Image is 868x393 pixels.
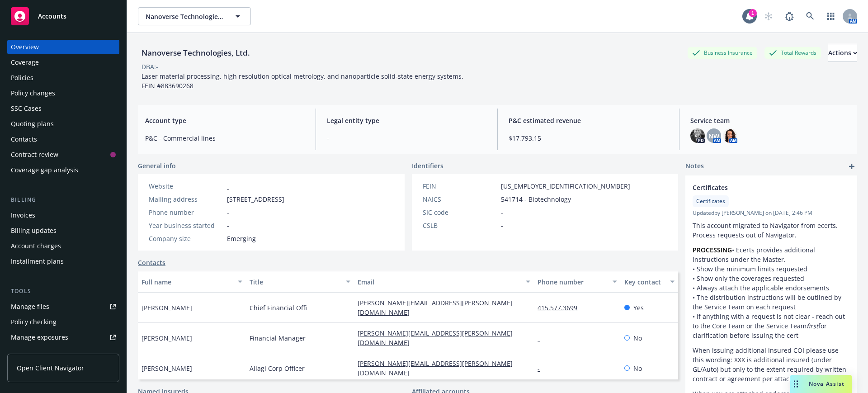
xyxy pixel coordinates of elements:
[7,208,119,223] a: Invoices
[693,246,732,254] strong: PROCESSING
[780,7,798,25] a: Report a Bug
[11,55,39,70] div: Coverage
[809,380,844,388] span: Nova Assist
[7,101,119,116] a: SSC Cases
[11,101,42,116] div: SSC Cases
[790,375,852,393] button: Nova Assist
[7,254,119,269] a: Installment plans
[138,7,251,25] button: Nanoverse Technologies, Ltd.
[764,47,821,58] div: Total Rewards
[693,221,850,240] p: This account migrated to Navigator from ecerts. Process requests out of Navigator.
[11,86,55,100] div: Policy changes
[327,133,486,143] span: -
[358,277,520,287] div: Email
[7,330,119,345] a: Manage exposures
[423,221,497,230] div: CSLB
[749,9,757,17] div: 1
[412,161,443,170] span: Identifiers
[138,47,254,59] div: Nanoverse Technologies, Ltd.
[501,221,503,230] span: -
[759,7,778,25] a: Start snowing
[790,375,802,393] div: Drag to move
[7,55,119,70] a: Coverage
[149,181,223,191] div: Website
[227,182,229,190] a: -
[227,221,229,230] span: -
[7,223,119,238] a: Billing updates
[633,303,644,313] span: Yes
[138,258,165,267] a: Contacts
[538,277,607,287] div: Phone number
[149,208,223,217] div: Phone number
[358,329,513,347] a: [PERSON_NAME][EMAIL_ADDRESS][PERSON_NAME][DOMAIN_NAME]
[7,4,119,29] a: Accounts
[7,86,119,100] a: Policy changes
[7,299,119,314] a: Manage files
[11,71,33,85] div: Policies
[138,161,176,170] span: General info
[621,271,678,293] button: Key contact
[708,131,719,141] span: NW
[624,277,665,287] div: Key contact
[501,208,503,217] span: -
[358,359,513,377] a: [PERSON_NAME][EMAIL_ADDRESS][PERSON_NAME][DOMAIN_NAME]
[7,195,119,204] div: Billing
[423,208,497,217] div: SIC code
[250,277,340,287] div: Title
[11,223,57,238] div: Billing updates
[690,128,705,143] img: photo
[538,334,547,342] a: -
[633,364,642,373] span: No
[688,47,757,58] div: Business Insurance
[7,147,119,162] a: Contract review
[693,346,850,384] p: When issuing additional insured COI please use this wording: XXX is additional insured (under GL/...
[11,315,57,329] div: Policy checking
[690,116,850,125] span: Service team
[696,197,725,205] span: Certificates
[11,346,70,360] div: Manage certificates
[7,163,119,177] a: Coverage gap analysis
[538,303,585,312] a: 415.577.3699
[693,209,850,217] span: Updated by [PERSON_NAME] on [DATE] 2:46 PM
[693,245,850,340] p: • Ecerts provides additional instructions under the Master. • Show the minimum limits requested •...
[509,116,668,125] span: P&C estimated revenue
[250,364,305,373] span: Allagi Corp Officer
[423,194,497,204] div: NAICS
[723,128,737,143] img: photo
[846,161,857,172] a: add
[138,271,246,293] button: Full name
[538,364,547,373] a: -
[11,299,49,314] div: Manage files
[501,181,630,191] span: [US_EMPLOYER_IDENTIFICATION_NUMBER]
[11,147,58,162] div: Contract review
[17,363,84,373] span: Open Client Navigator
[38,13,66,20] span: Accounts
[7,117,119,131] a: Quoting plans
[11,40,39,54] div: Overview
[354,271,534,293] button: Email
[246,271,354,293] button: Title
[423,181,497,191] div: FEIN
[501,194,571,204] span: 541714 - Biotechnology
[149,194,223,204] div: Mailing address
[693,183,826,192] span: Certificates
[142,72,463,90] span: Laser material processing, high resolution optical metrology, and nanoparticle solid-state energy...
[327,116,486,125] span: Legal entity type
[250,333,306,343] span: Financial Manager
[7,315,119,329] a: Policy checking
[633,333,642,343] span: No
[7,239,119,253] a: Account charges
[145,116,305,125] span: Account type
[145,133,305,143] span: P&C - Commercial lines
[11,208,35,223] div: Invoices
[11,117,54,131] div: Quoting plans
[11,239,61,253] div: Account charges
[227,234,256,243] span: Emerging
[11,163,78,177] div: Coverage gap analysis
[7,287,119,296] div: Tools
[149,221,223,230] div: Year business started
[7,40,119,54] a: Overview
[149,234,223,243] div: Company size
[7,132,119,147] a: Contacts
